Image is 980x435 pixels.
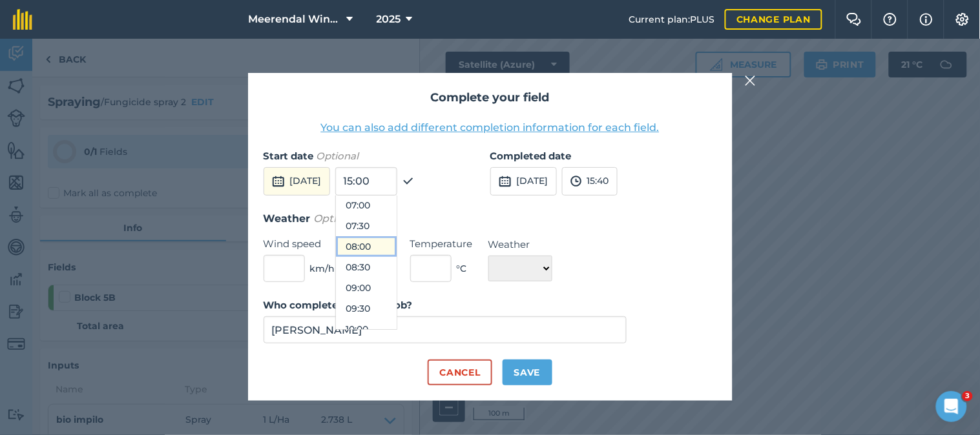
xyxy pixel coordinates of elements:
button: 09:00 [336,278,397,298]
button: [DATE] [264,167,330,196]
img: svg+xml;base64,PD94bWwgdmVyc2lvbj0iMS4wIiBlbmNvZGluZz0idXRmLTgiPz4KPCEtLSBHZW5lcmF0b3I6IEFkb2JlIE... [499,174,512,189]
span: km/h [310,261,335,276]
button: [DATE] [490,167,557,196]
img: A cog icon [955,13,970,26]
h2: Complete your field [264,88,717,107]
span: 3 [963,391,973,401]
iframe: Intercom live chat [936,391,967,422]
label: Temperature [410,236,473,252]
button: 08:00 [336,236,397,257]
strong: Who completed the field job? [264,299,413,311]
button: 08:30 [336,257,397,278]
em: Optional [317,150,359,162]
img: Two speech bubbles overlapping with the left bubble in the forefront [846,13,862,26]
button: You can also add different completion information for each field. [321,120,660,136]
label: Wind speed [264,236,335,252]
button: 07:30 [336,216,397,236]
img: svg+xml;base64,PHN2ZyB4bWxucz0iaHR0cDovL3d3dy53My5vcmcvMjAwMC9zdmciIHdpZHRoPSIxOCIgaGVpZ2h0PSIyNC... [402,174,414,189]
h3: Weather [264,210,717,227]
strong: Completed date [490,150,572,162]
span: 2025 [377,12,401,27]
a: Change plan [725,9,822,30]
button: 07:00 [336,195,397,216]
img: fieldmargin Logo [13,9,32,30]
img: svg+xml;base64,PD94bWwgdmVyc2lvbj0iMS4wIiBlbmNvZGluZz0idXRmLTgiPz4KPCEtLSBHZW5lcmF0b3I6IEFkb2JlIE... [272,174,285,189]
img: svg+xml;base64,PHN2ZyB4bWxucz0iaHR0cDovL3d3dy53My5vcmcvMjAwMC9zdmciIHdpZHRoPSIyMiIgaGVpZ2h0PSIzMC... [745,73,756,88]
span: ° C [457,261,467,276]
span: Current plan : PLUS [629,12,714,26]
img: svg+xml;base64,PD94bWwgdmVyc2lvbj0iMS4wIiBlbmNvZGluZz0idXRmLTgiPz4KPCEtLSBHZW5lcmF0b3I6IEFkb2JlIE... [570,174,582,189]
em: Optional [314,212,359,225]
strong: Start date [264,150,314,162]
img: A question mark icon [882,13,898,26]
button: 10:00 [336,319,397,339]
label: Weather [488,237,552,252]
button: 09:30 [336,298,397,319]
button: 15:40 [562,167,618,196]
img: svg+xml;base64,PHN2ZyB4bWxucz0iaHR0cDovL3d3dy53My5vcmcvMjAwMC9zdmciIHdpZHRoPSIxNyIgaGVpZ2h0PSIxNy... [920,12,933,27]
span: Meerendal Wine Estate [249,12,342,27]
button: Save [503,359,552,385]
button: Cancel [428,359,492,385]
